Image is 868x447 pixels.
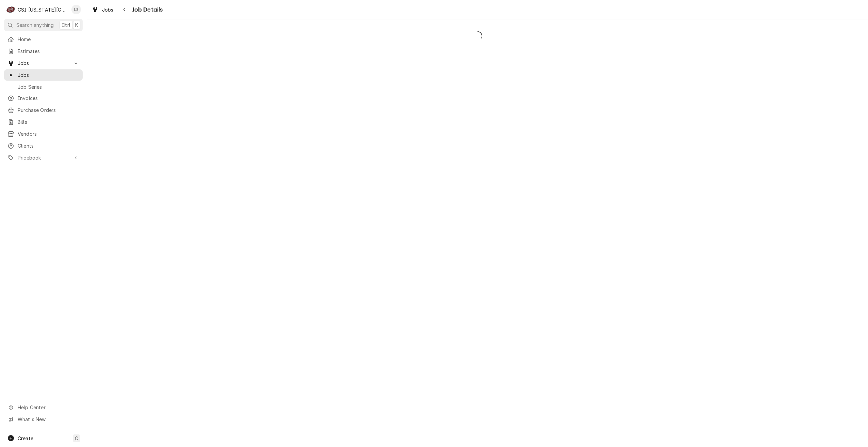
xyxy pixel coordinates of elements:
span: Loading... [87,29,868,43]
a: Jobs [4,69,83,81]
a: Go to Help Center [4,402,83,413]
span: Estimates [18,48,79,55]
span: Bills [18,118,79,126]
span: Home [18,36,79,43]
div: CSI [US_STATE][GEOGRAPHIC_DATA] [18,6,68,13]
span: Vendors [18,130,79,137]
span: Job Series [18,83,79,90]
button: Search anythingCtrlK [4,19,83,31]
span: C [75,435,78,442]
span: K [75,21,78,29]
span: Invoices [18,95,79,102]
span: What's New [18,416,79,423]
div: CSI Kansas City's Avatar [6,5,16,14]
span: Jobs [18,71,79,79]
span: Ctrl [62,21,70,29]
a: Bills [4,116,83,128]
a: Clients [4,140,83,151]
a: Job Series [4,81,83,93]
span: Help Center [18,404,79,411]
span: Jobs [18,60,69,67]
a: Home [4,34,83,45]
span: Create [18,435,33,441]
span: Purchase Orders [18,106,79,114]
div: Lindy Springer's Avatar [71,5,81,14]
span: Pricebook [18,154,69,161]
a: Purchase Orders [4,104,83,116]
a: Estimates [4,46,83,57]
a: Jobs [89,4,116,15]
a: Go to Jobs [4,57,83,69]
button: Navigate back [119,4,130,15]
span: Clients [18,142,79,149]
div: C [6,5,16,14]
span: Jobs [102,6,114,13]
a: Invoices [4,93,83,104]
a: Go to Pricebook [4,152,83,163]
div: LS [71,5,81,14]
a: Go to What's New [4,414,83,425]
span: Search anything [16,21,54,29]
span: Job Details [130,5,163,14]
a: Vendors [4,128,83,139]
